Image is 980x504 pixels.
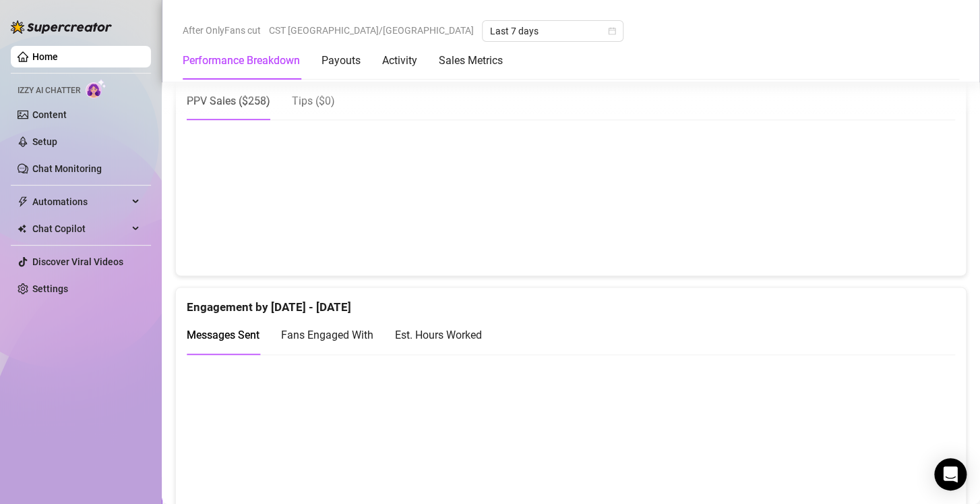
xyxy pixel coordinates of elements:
span: Automations [32,191,128,213]
img: Chat Copilot [18,224,26,233]
a: Setup [32,136,57,147]
a: Discover Viral Videos [32,256,123,267]
div: Est. Hours Worked [395,327,482,343]
a: Home [32,51,58,62]
span: Last 7 days [490,21,615,41]
span: Izzy AI Chatter [18,84,80,97]
span: PPV Sales ( $258 ) [187,94,270,107]
div: Open Intercom Messenger [934,458,967,491]
div: Activity [382,53,417,69]
img: logo-BBDzfeDw.svg [11,20,112,34]
div: Payouts [321,53,361,69]
div: Performance Breakdown [183,53,300,69]
span: Fans Engaged With [281,329,373,341]
div: Sales Metrics [439,53,503,69]
a: Settings [32,283,68,294]
a: Chat Monitoring [32,163,102,174]
span: Tips ( $0 ) [292,94,335,107]
span: calendar [608,27,616,35]
span: Chat Copilot [32,218,128,240]
span: Messages Sent [187,329,259,341]
span: thunderbolt [18,196,28,207]
div: Engagement by [DATE] - [DATE] [187,287,955,316]
img: AI Chatter [86,79,106,99]
span: After OnlyFans cut [183,20,261,40]
a: Content [32,109,67,120]
span: CST [GEOGRAPHIC_DATA]/[GEOGRAPHIC_DATA] [269,20,474,40]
